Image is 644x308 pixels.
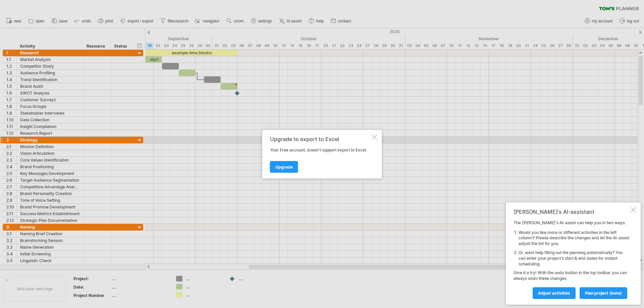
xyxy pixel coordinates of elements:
div: [PERSON_NAME]'s AI-assistant [514,208,629,215]
div: Your Free account, doesn't support export to Excel. [270,147,371,153]
li: Or, want help filling out the planning automatically? You can enter your project's start & end da... [519,250,629,267]
a: Adjust activities [533,287,576,299]
div: Upgrade to export to Excel [270,136,371,142]
a: Upgrade [270,161,298,173]
div: The [PERSON_NAME]'s AI-assist can help you in two ways: Give it a try! With the undo button in th... [514,220,629,299]
span: plan project (beta) [585,291,622,296]
span: Upgrade [275,164,293,169]
li: Would you like more or different activities in the left column? Please describe the changes and l... [519,230,629,247]
span: Adjust activities [538,291,570,296]
a: plan project (beta) [580,287,627,299]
